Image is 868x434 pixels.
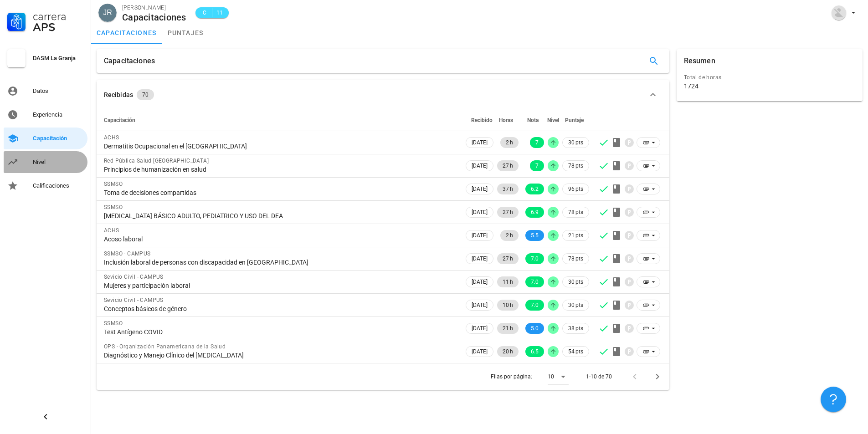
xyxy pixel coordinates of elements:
span: 10 h [503,300,513,311]
a: capacitaciones [91,22,162,44]
span: 2 h [506,137,513,148]
span: SSMSO [104,181,123,187]
span: C [201,8,208,17]
span: 7.0 [531,276,539,287]
span: Puntaje [565,117,584,123]
span: 96 pts [568,184,583,194]
div: Diagnóstico y Manejo Clínico del [MEDICAL_DATA] [104,351,457,359]
div: avatar [832,5,846,20]
span: 7.0 [531,300,539,311]
div: Calificaciones [33,182,84,189]
div: Dermatitis Ocupacional en el [GEOGRAPHIC_DATA] [104,142,457,150]
div: Inclusión laboral de personas con discapacidad en [GEOGRAPHIC_DATA] [104,258,457,266]
span: JR [103,4,112,22]
div: Total de horas [684,73,855,82]
span: Capacitación [104,117,135,123]
span: 7 [535,160,539,171]
span: 38 pts [568,324,583,333]
span: ACHS [104,227,119,234]
span: [DATE] [472,161,488,171]
span: [DATE] [472,230,488,240]
span: 27 h [503,160,513,171]
div: Capacitaciones [122,12,186,22]
div: Capacitación [33,135,84,142]
span: 30 pts [568,301,583,310]
div: 1-10 de 70 [586,373,612,381]
span: Red Pública Salud [GEOGRAPHIC_DATA] [104,158,209,164]
div: Conceptos básicos de género [104,305,457,313]
th: Nota [520,109,546,131]
span: 20 h [503,346,513,357]
div: Resumen [684,49,715,73]
span: [DATE] [472,254,488,264]
button: Página siguiente [649,368,666,385]
span: [DATE] [472,138,488,148]
span: 2 h [506,230,513,241]
span: 37 h [503,184,513,194]
span: [DATE] [472,207,488,217]
span: 78 pts [568,161,583,170]
button: Recibidas 70 [97,80,669,109]
div: avatar [98,4,117,22]
div: 10 [548,373,554,381]
span: 7.0 [531,253,539,264]
div: Experiencia [33,111,84,118]
span: 6.2 [531,184,539,194]
span: SSMSO [104,320,123,327]
span: 6.9 [531,207,539,218]
span: [DATE] [472,347,488,357]
div: Capacitaciones [104,49,155,73]
span: 70 [142,89,149,100]
a: Experiencia [4,104,87,126]
span: SSMSO [104,204,123,210]
div: 10Filas por página: [548,369,569,384]
div: 1724 [684,82,699,90]
th: Horas [495,109,520,131]
div: Acoso laboral [104,235,457,243]
span: ACHS [104,134,119,141]
div: [PERSON_NAME] [122,3,186,12]
div: Filas por página: [491,363,569,390]
span: SSMSO - CAMPUS [104,250,151,257]
a: Datos [4,80,87,102]
a: Nivel [4,151,87,173]
span: [DATE] [472,184,488,194]
span: 78 pts [568,208,583,217]
span: Sevicio Civil - CAMPUS [104,274,164,280]
a: puntajes [162,22,209,44]
span: 5.5 [531,230,539,241]
div: Datos [33,87,84,95]
div: Nivel [33,158,84,166]
th: Recibido [464,109,495,131]
span: Nivel [547,117,559,123]
span: Sevicio Civil - CAMPUS [104,297,164,303]
span: 5.0 [531,323,539,334]
span: 27 h [503,207,513,218]
span: 7 [535,137,539,148]
div: Test Antígeno COVID [104,328,457,336]
th: Nivel [546,109,560,131]
a: Calificaciones [4,175,87,197]
a: Capacitación [4,128,87,149]
span: 21 h [503,323,513,334]
span: 30 pts [568,138,583,147]
span: 30 pts [568,277,583,286]
span: OPS - Organización Panamericana de la Salud [104,343,226,350]
div: [MEDICAL_DATA] BÁSICO ADULTO, PEDIATRICO Y USO DEL DEA [104,212,457,220]
span: [DATE] [472,323,488,333]
span: 6.5 [531,346,539,357]
div: Carrera [33,11,84,22]
div: Principios de humanización en salud [104,165,457,174]
span: 11 h [503,276,513,287]
span: [DATE] [472,300,488,310]
div: APS [33,22,84,33]
div: Recibidas [104,90,133,100]
div: Toma de decisiones compartidas [104,189,457,197]
span: 78 pts [568,254,583,263]
div: DASM La Granja [33,55,84,62]
span: [DATE] [472,277,488,287]
span: Horas [499,117,513,123]
th: Capacitación [97,109,464,131]
span: 54 pts [568,347,583,356]
th: Puntaje [560,109,591,131]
